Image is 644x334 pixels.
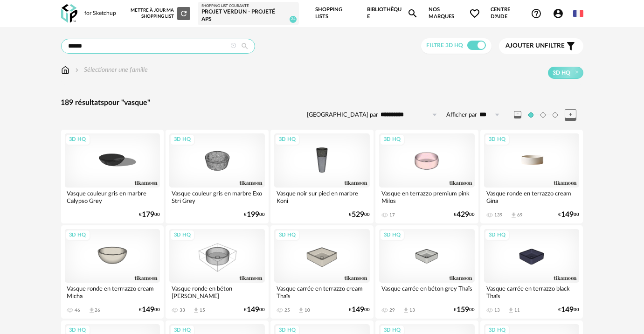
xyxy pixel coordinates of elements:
[573,8,583,19] img: fr
[553,69,571,77] span: 3D HQ
[469,8,480,19] span: Heart Outline icon
[61,225,164,319] a: 3D HQ Vasque ronde en terrrazzo cream Micha 46 Download icon 26 €14900
[247,307,259,313] span: 149
[499,38,583,54] button: Ajouter unfiltre Filter icon
[409,307,415,313] div: 13
[494,212,503,218] div: 139
[510,212,517,219] span: Download icon
[61,65,69,75] img: svg+xml;base64,PHN2ZyB3aWR0aD0iMTYiIGhlaWdodD0iMTciIHZpZXdCb3g9IjAgMCAxNiAxNyIgZmlsbD0ibm9uZSIgeG...
[380,134,405,146] div: 3D HQ
[104,99,151,106] span: pour "vasque"
[349,307,370,313] div: € 00
[427,42,464,48] span: Filtre 3D HQ
[170,134,195,146] div: 3D HQ
[166,130,269,223] a: 3D HQ Vasque couleur gris en marbre Exo Stri Grey €19900
[480,225,583,319] a: 3D HQ Vasque carrée en terrazzo black Thaïs 13 Download icon 11 €14900
[565,41,576,52] span: Filter icon
[170,230,195,241] div: 3D HQ
[85,10,117,17] div: for Sketchup
[61,130,164,223] a: 3D HQ Vasque couleur gris en marbre Calypso Grey €17900
[95,307,101,313] div: 26
[201,4,295,23] a: Shopping List courante Projet Verdun - Projeté APS 24
[65,188,160,206] div: Vasque couleur gris en marbre Calypso Grey
[142,307,154,313] span: 149
[166,225,269,319] a: 3D HQ Vasque ronde en béton [PERSON_NAME] 33 Download icon 15 €14900
[65,230,90,241] div: 3D HQ
[169,283,265,301] div: Vasque ronde en béton [PERSON_NAME]
[75,307,81,313] div: 46
[457,212,469,218] span: 429
[494,307,500,313] div: 13
[61,98,583,108] div: 189 résultats
[349,212,370,218] div: € 00
[558,307,579,313] div: € 00
[553,8,568,19] span: Account Circle icon
[275,134,300,146] div: 3D HQ
[139,212,160,218] div: € 00
[180,307,185,313] div: 33
[553,8,564,19] span: Account Circle icon
[244,212,265,218] div: € 00
[290,16,297,23] span: 24
[491,7,542,20] span: Centre d'aideHelp Circle Outline icon
[561,212,574,218] span: 149
[379,283,475,301] div: Vasque carrée en béton grey Thaïs
[180,11,188,15] span: Refresh icon
[270,225,374,319] a: 3D HQ Vasque carrée en terrazzo cream Thaïs 25 Download icon 10 €14900
[506,42,565,50] span: filtre
[389,307,395,313] div: 29
[169,188,265,206] div: Vasque couleur gris en marbre Exo Stri Grey
[506,42,545,49] span: Ajouter un
[201,8,295,23] div: Projet Verdun - Projeté APS
[517,212,523,218] div: 69
[73,65,81,75] img: svg+xml;base64,PHN2ZyB3aWR0aD0iMTYiIGhlaWdodD0iMTYiIHZpZXdCb3g9IjAgMCAxNiAxNiIgZmlsbD0ibm9uZSIgeG...
[65,283,160,301] div: Vasque ronde en terrrazzo cream Micha
[131,7,190,20] div: Mettre à jour ma Shopping List
[352,307,364,313] span: 149
[244,307,265,313] div: € 00
[484,188,580,206] div: Vasque ronde en terrazzo cream Gina
[485,134,510,146] div: 3D HQ
[457,307,469,313] span: 159
[201,4,295,8] div: Shopping List courante
[454,212,475,218] div: € 00
[274,188,370,206] div: Vasque noir sur pied en marbre Koni
[514,307,520,313] div: 11
[507,307,514,314] span: Download icon
[375,130,478,223] a: 3D HQ Vasque en terrazzo premium pink Milos 17 €42900
[65,134,90,146] div: 3D HQ
[402,307,409,314] span: Download icon
[307,111,379,119] label: [GEOGRAPHIC_DATA] par
[407,8,418,19] span: Magnify icon
[561,307,574,313] span: 149
[139,307,160,313] div: € 00
[379,188,475,206] div: Vasque en terrazzo premium pink Milos
[275,230,300,241] div: 3D HQ
[375,225,478,319] a: 3D HQ Vasque carrée en béton grey Thaïs 29 Download icon 13 €15900
[558,212,579,218] div: € 00
[380,230,405,241] div: 3D HQ
[247,212,259,218] span: 199
[274,283,370,301] div: Vasque carrée en terrazzo cream Thaïs
[73,65,148,75] div: Sélectionner une famille
[531,8,542,19] span: Help Circle Outline icon
[480,130,583,223] a: 3D HQ Vasque ronde en terrazzo cream Gina 139 Download icon 69 €14900
[270,130,374,223] a: 3D HQ Vasque noir sur pied en marbre Koni €52900
[352,212,364,218] span: 529
[447,111,478,119] label: Afficher par
[88,307,95,314] span: Download icon
[485,230,510,241] div: 3D HQ
[284,307,290,313] div: 25
[200,307,205,313] div: 15
[61,4,77,23] img: OXP
[193,307,200,314] span: Download icon
[484,283,580,301] div: Vasque carrée en terrazzo black Thaïs
[454,307,475,313] div: € 00
[305,307,310,313] div: 10
[142,212,154,218] span: 179
[389,212,395,218] div: 17
[298,307,305,314] span: Download icon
